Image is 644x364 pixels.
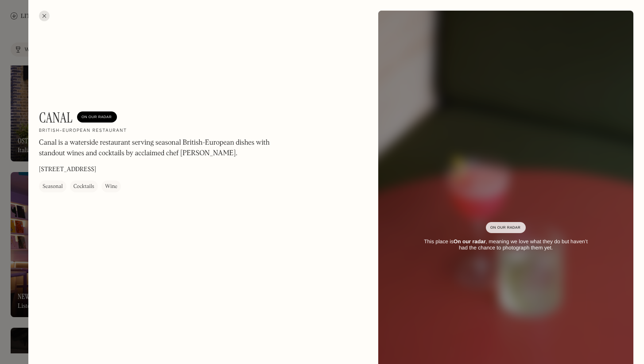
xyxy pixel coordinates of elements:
[419,238,593,251] div: This place is , meaning we love what they do but haven’t had the chance to photograph them yet.
[74,182,94,191] div: Cocktails
[105,182,117,191] div: Wine
[39,128,127,134] h2: British-European restaurant
[43,182,63,191] div: Seasonal
[39,165,96,174] p: [STREET_ADDRESS]
[39,109,73,126] h1: Canal
[490,223,521,232] div: On Our Radar
[39,138,278,159] p: Canal is a waterside restaurant serving seasonal British-European dishes with standout wines and ...
[81,113,113,122] div: On Our Radar
[454,238,486,245] strong: On our radar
